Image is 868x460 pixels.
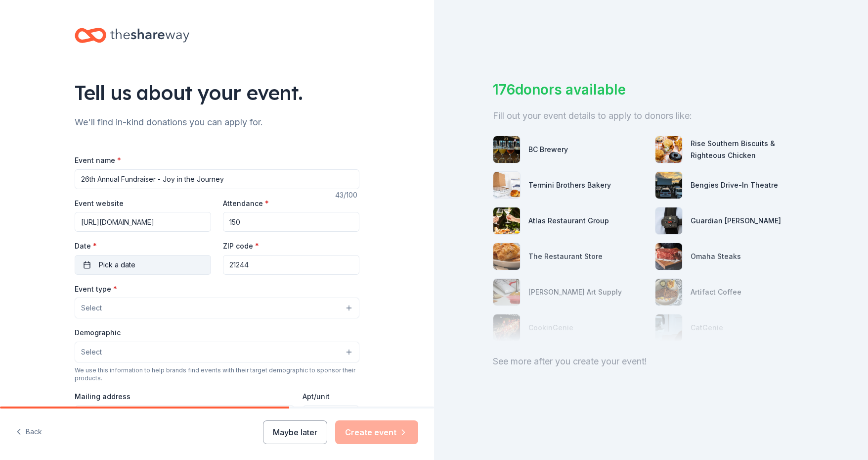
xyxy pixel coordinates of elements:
[75,328,121,338] label: Demographic
[263,420,327,444] button: Maybe later
[16,422,42,443] button: Back
[75,241,211,251] label: Date
[75,406,295,425] input: Enter a US address
[75,366,359,382] div: We use this information to help brands find events with their target demographic to sponsor their...
[303,392,330,402] label: Apt/unit
[335,189,359,201] div: 43 /100
[528,179,611,191] div: Termini Brothers Bakery
[223,255,359,275] input: 12345 (U.S. only)
[493,108,809,124] div: Fill out your event details to apply to donors like:
[75,342,359,362] button: Select
[691,215,781,227] div: Guardian [PERSON_NAME]
[691,179,778,191] div: Bengies Drive-In Theatre
[655,172,682,199] img: photo for Bengies Drive-In Theatre
[75,169,359,189] input: Spring Fundraiser
[493,172,520,199] img: photo for Termini Brothers Bakery
[493,354,809,369] div: See more after you create your event!
[223,241,259,251] label: ZIP code
[99,259,135,271] span: Pick a date
[655,136,682,163] img: photo for Rise Southern Biscuits & Righteous Chicken
[75,114,359,130] div: We'll find in-kind donations you can apply for.
[75,199,124,208] label: Event website
[223,199,269,208] label: Attendance
[691,138,809,161] div: Rise Southern Biscuits & Righteous Chicken
[75,392,130,402] label: Mailing address
[493,79,809,100] div: 176 donors available
[75,212,211,232] input: https://www...
[81,302,102,314] span: Select
[303,406,359,425] input: #
[75,284,117,294] label: Event type
[75,255,211,275] button: Pick a date
[528,144,568,155] div: BC Brewery
[223,212,359,232] input: 20
[75,298,359,318] button: Select
[75,155,121,165] label: Event name
[493,136,520,163] img: photo for BC Brewery
[528,215,609,227] div: Atlas Restaurant Group
[655,207,682,234] img: photo for Guardian Angel Device
[81,346,102,358] span: Select
[75,79,359,106] div: Tell us about your event.
[493,207,520,234] img: photo for Atlas Restaurant Group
